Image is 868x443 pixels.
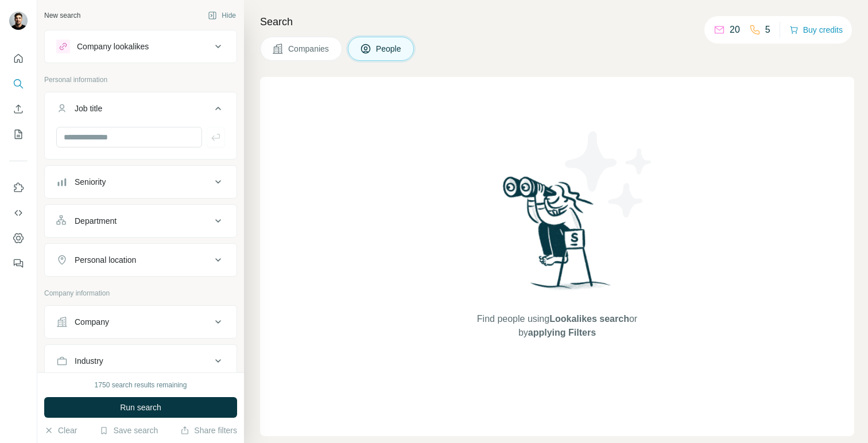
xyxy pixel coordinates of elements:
[45,347,237,375] button: Industry
[9,253,28,274] button: Feedback
[9,99,28,119] button: Enrich CSV
[498,173,617,301] img: Surfe Illustration - Woman searching with binoculars
[9,203,28,223] button: Use Surfe API
[45,33,237,60] button: Company lookalikes
[549,314,629,324] span: Lookalikes search
[528,328,596,337] span: applying Filters
[200,7,244,24] button: Hide
[9,177,28,198] button: Use Surfe on LinkedIn
[9,73,28,94] button: Search
[45,95,237,127] button: Job title
[75,316,109,328] div: Company
[9,11,28,30] img: Avatar
[75,355,103,367] div: Industry
[789,22,843,38] button: Buy credits
[99,425,158,436] button: Save search
[75,254,136,266] div: Personal location
[120,402,161,413] span: Run search
[9,124,28,145] button: My lists
[45,168,237,196] button: Seniority
[9,228,28,248] button: Dashboard
[45,308,237,336] button: Company
[44,10,80,21] div: New search
[9,48,28,69] button: Quick start
[765,23,770,37] p: 5
[376,43,402,55] span: People
[45,246,237,274] button: Personal location
[95,380,187,390] div: 1750 search results remaining
[44,425,77,436] button: Clear
[75,215,117,227] div: Department
[180,425,237,436] button: Share filters
[730,23,740,37] p: 20
[465,312,649,340] span: Find people using or by
[45,207,237,235] button: Department
[44,397,237,418] button: Run search
[288,43,330,55] span: Companies
[75,176,106,188] div: Seniority
[557,123,661,226] img: Surfe Illustration - Stars
[44,288,237,298] p: Company information
[260,14,854,30] h4: Search
[77,41,149,52] div: Company lookalikes
[75,103,102,114] div: Job title
[44,75,237,85] p: Personal information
